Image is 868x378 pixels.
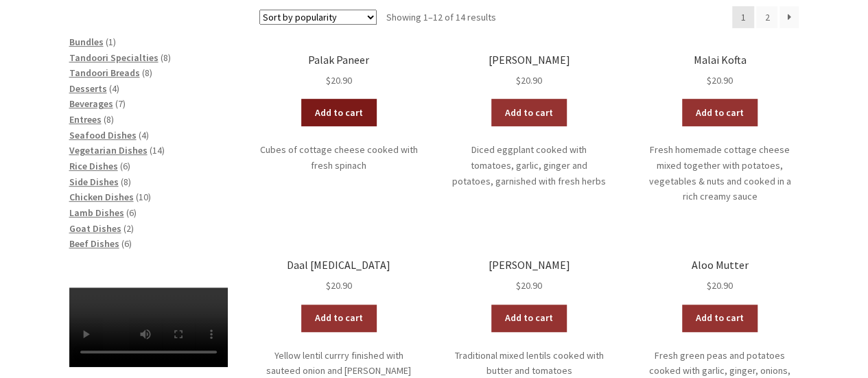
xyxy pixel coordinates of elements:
[259,142,418,173] p: Cubes of cottage cheese cooked with fresh spinach
[126,222,131,235] span: 2
[732,6,754,28] span: Page 1
[326,74,352,86] bdi: 20.90
[69,36,104,48] a: Bundles
[152,144,162,156] span: 14
[640,259,799,294] a: Aloo Mutter $20.90
[123,160,128,172] span: 6
[259,54,418,88] a: Palak Paneer $20.90
[163,51,168,64] span: 8
[516,74,521,86] span: $
[69,222,121,235] a: Goat Dishes
[69,113,102,126] a: Entrees
[108,36,113,48] span: 1
[141,129,146,141] span: 4
[450,54,609,67] h2: [PERSON_NAME]
[516,279,521,292] span: $
[69,97,113,110] a: Beverages
[69,129,137,141] a: Seafood Dishes
[707,74,712,86] span: $
[145,67,150,79] span: 8
[259,54,418,67] h2: Palak Paneer
[69,160,118,172] a: Rice Dishes
[491,305,567,332] a: Add to cart: “Daal Makhani”
[732,6,799,28] nav: Product Pagination
[450,259,609,294] a: [PERSON_NAME] $20.90
[756,6,778,28] a: Page 2
[386,6,496,28] p: Showing 1–12 of 14 results
[69,144,148,156] a: Vegetarian Dishes
[707,279,733,292] bdi: 20.90
[516,74,542,86] bdi: 20.90
[259,259,418,294] a: Daal [MEDICAL_DATA] $20.90
[326,74,331,86] span: $
[112,82,117,95] span: 4
[326,279,352,292] bdi: 20.90
[69,176,119,188] a: Side Dishes
[124,237,129,250] span: 6
[69,237,119,250] a: Beef Dishes
[779,6,799,28] a: →
[450,259,609,272] h2: [PERSON_NAME]
[640,142,799,204] p: Fresh homemade cottage cheese mixed together with potatoes, vegetables & nuts and cooked in a ric...
[516,279,542,292] bdi: 20.90
[69,67,140,79] a: Tandoori Breads
[682,99,758,126] a: Add to cart: “Malai Kofta”
[129,206,134,219] span: 6
[707,74,733,86] bdi: 20.90
[69,82,107,95] a: Desserts
[139,191,148,203] span: 10
[124,176,128,188] span: 8
[69,206,124,219] a: Lamb Dishes
[640,54,799,88] a: Malai Kofta $20.90
[326,279,331,292] span: $
[106,113,111,126] span: 8
[69,51,159,64] a: Tandoori Specialties
[707,279,712,292] span: $
[450,142,609,189] p: Diced eggplant cooked with tomatoes, garlic, ginger and potatoes, garnished with fresh herbs
[118,97,123,110] span: 7
[682,305,758,332] a: Add to cart: “Aloo Mutter”
[301,99,377,126] a: Add to cart: “Palak Paneer”
[69,191,134,203] a: Chicken Dishes
[450,54,609,88] a: [PERSON_NAME] $20.90
[640,54,799,67] h2: Malai Kofta
[640,259,799,272] h2: Aloo Mutter
[491,99,567,126] a: Add to cart: “Aloo Bengan”
[301,305,377,332] a: Add to cart: “Daal Tarka”
[259,259,418,272] h2: Daal [MEDICAL_DATA]
[259,10,377,25] select: Shop order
